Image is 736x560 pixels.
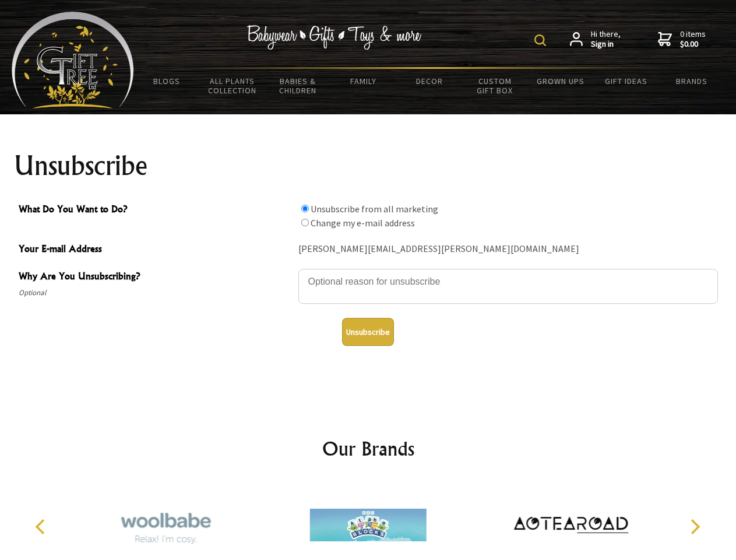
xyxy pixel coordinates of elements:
[12,12,134,108] img: Babyware - Gifts - Toys and more...
[311,203,438,215] label: Unsubscribe from all marketing
[342,318,394,346] button: Unsubscribe
[591,29,621,50] span: Hi there,
[311,217,415,229] label: Change my e-mail address
[134,69,200,93] a: BLOGS
[23,435,713,463] h2: Our Brands
[301,219,309,226] input: What Do You Want to Do?
[298,240,718,258] div: [PERSON_NAME][EMAIL_ADDRESS][PERSON_NAME][DOMAIN_NAME]
[534,34,546,46] img: product search
[19,202,293,219] span: What Do You Want to Do?
[462,69,528,103] a: Custom Gift Box
[14,152,723,180] h1: Unsubscribe
[265,69,331,103] a: Babies & Children
[659,69,725,93] a: Brands
[680,39,706,50] strong: $0.00
[19,242,293,258] span: Your E-mail Address
[247,25,422,50] img: Babywear - Gifts - Toys & more
[19,286,293,300] span: Optional
[570,29,621,50] a: Hi there,Sign in
[19,269,293,286] span: Why Are You Unsubscribing?
[680,29,706,50] span: 0 items
[682,514,707,540] button: Next
[298,269,718,304] textarea: Why Are You Unsubscribing?
[200,69,266,103] a: All Plants Collection
[396,69,462,93] a: Decor
[331,69,397,93] a: Family
[658,29,706,50] a: 0 items$0.00
[527,69,593,93] a: Grown Ups
[29,514,55,540] button: Previous
[591,39,621,50] strong: Sign in
[301,205,309,212] input: What Do You Want to Do?
[593,69,659,93] a: Gift Ideas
